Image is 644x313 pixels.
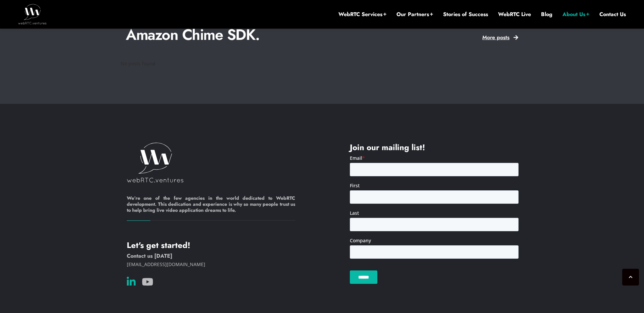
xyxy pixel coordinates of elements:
a: Blog [541,11,552,18]
iframe: Form 0 [350,155,519,296]
a: More posts [482,35,518,41]
p: Read some of our latest posts involving the Amazon Chime SDK. [126,7,418,44]
a: [EMAIL_ADDRESS][DOMAIN_NAME] [127,261,205,267]
a: Our Partners [396,11,433,18]
a: Contact us [DATE] [127,252,172,260]
h4: Join our mailing list! [350,142,519,152]
a: WebRTC Services [338,11,386,18]
a: Stories of Success [443,11,488,18]
a: WebRTC Live [498,11,531,18]
img: WebRTC.ventures [18,4,47,24]
a: Contact Us [599,11,626,18]
span: More posts [482,35,509,41]
h6: We’re one of the few agencies in the world dedicated to WebRTC development. This dedication and e... [127,195,296,221]
h4: Let's get started! [127,240,296,250]
div: No posts found [121,59,523,69]
a: About Us [562,11,589,18]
